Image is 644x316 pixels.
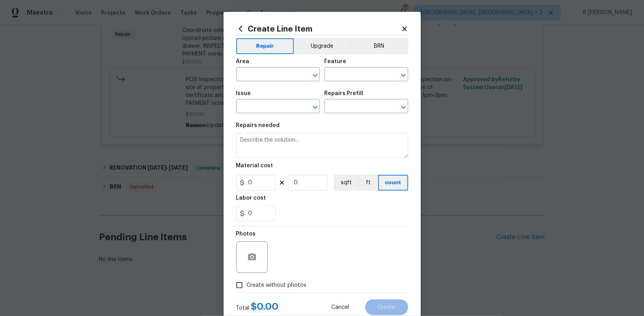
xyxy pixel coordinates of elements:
button: Open [398,70,409,81]
button: count [378,175,408,191]
div: Total [236,303,279,312]
button: BRN [350,38,408,54]
button: Open [310,102,321,113]
button: Open [398,102,409,113]
button: Open [310,70,321,81]
h5: Labor cost [236,195,266,201]
h5: Repairs Prefill [325,91,364,96]
span: Cancel [332,305,349,310]
h5: Repairs needed [236,123,280,128]
span: Create without photos [247,281,307,290]
button: sqft [334,175,358,191]
button: Repair [236,38,294,54]
h5: Feature [325,59,347,64]
button: Create [365,299,408,315]
button: Upgrade [294,38,350,54]
h2: Create Line Item [236,24,401,33]
h5: Area [236,59,250,64]
h5: Photos [236,231,256,237]
button: ft [358,175,378,191]
span: $ 0.00 [251,302,279,311]
button: Cancel [319,299,362,315]
h5: Material cost [236,163,273,168]
span: Create [378,305,396,310]
h5: Issue [236,91,251,96]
